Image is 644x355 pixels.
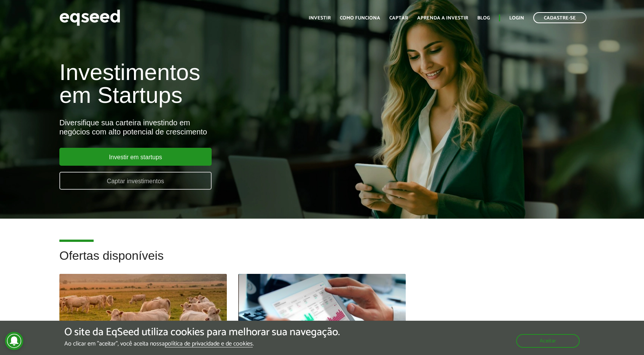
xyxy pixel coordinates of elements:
[59,249,585,274] h2: Ofertas disponíveis
[59,61,370,107] h1: Investimentos em Startups
[59,148,212,166] a: Investir em startups
[509,16,524,21] a: Login
[59,8,120,28] img: EqSeed
[309,16,331,21] a: Investir
[165,341,253,347] a: política de privacidade e de cookies
[64,326,340,338] h5: O site da EqSeed utiliza cookies para melhorar sua navegação.
[59,172,212,190] a: Captar investimentos
[389,16,408,21] a: Captar
[340,16,380,21] a: Como funciona
[477,16,490,21] a: Blog
[417,16,468,21] a: Aprenda a investir
[533,12,587,23] a: Cadastre-se
[64,340,340,347] p: Ao clicar em "aceitar", você aceita nossa .
[59,118,370,136] div: Diversifique sua carteira investindo em negócios com alto potencial de crescimento
[516,334,580,348] button: Aceitar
